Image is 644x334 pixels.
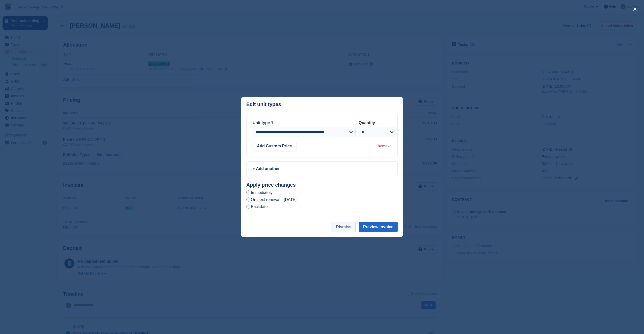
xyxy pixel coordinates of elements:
[246,190,273,195] label: Immediately
[378,143,391,149] div: Remove
[253,141,296,151] button: Add Custom Price
[246,161,398,176] a: + Add another
[631,5,639,13] button: close
[246,102,281,107] p: Edit unit types
[253,166,391,172] div: + Add another
[359,121,375,125] label: Quantity
[246,182,296,188] strong: Apply price changes
[246,205,250,209] input: Backdate
[246,197,250,202] input: On next renewal - [DATE]
[246,204,268,209] label: Backdate
[359,222,398,232] button: Preview Invoice
[253,121,273,125] label: Unit type 1
[246,190,250,194] input: Immediately
[332,222,356,232] button: Dismiss
[246,197,297,202] label: On next renewal - [DATE]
